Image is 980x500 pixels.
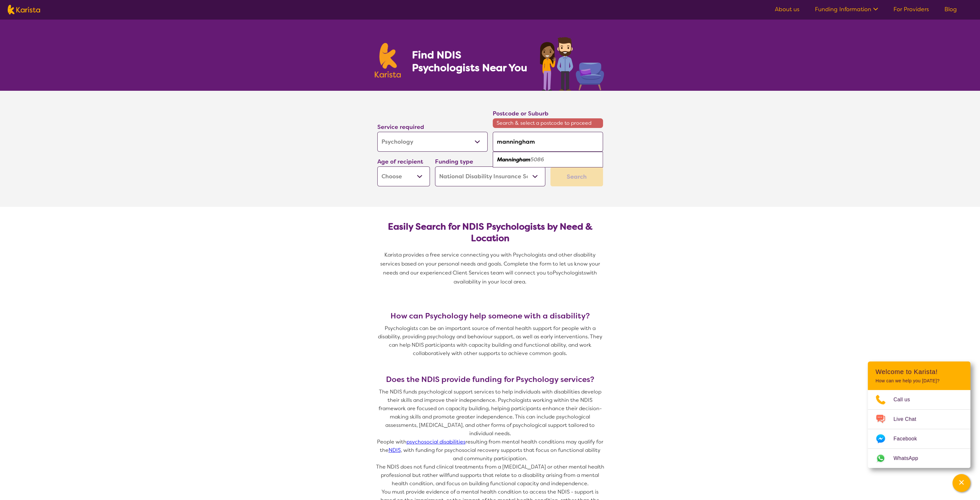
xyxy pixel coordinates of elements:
[406,438,465,445] a: psychosocial disabilities
[531,156,544,163] em: 5086
[868,361,970,468] div: Channel Menu
[815,5,878,13] a: Funding Information
[944,5,957,13] a: Blog
[893,414,924,424] span: Live Chat
[553,269,586,276] span: Psychologists
[868,390,970,468] ul: Choose channel
[435,158,473,165] label: Funding type
[497,156,531,163] em: Manningham
[8,5,40,14] img: Karista logo
[412,48,530,74] h1: Find NDIS Psychologists Near You
[893,453,926,463] span: WhatsApp
[496,154,600,166] div: Manningham 5086
[875,378,963,384] p: How can we help you [DATE]?
[375,324,606,358] p: Psychologists can be an important source of mental health support for people with a disability, p...
[538,35,606,91] img: psychology
[380,251,601,276] span: Karista provides a free service connecting you with Psychologists and other disability services b...
[952,474,970,492] button: Channel Menu
[775,5,800,13] a: About us
[375,43,401,78] img: Karista logo
[377,123,424,131] label: Service required
[392,472,601,487] span: fund supports that relate to a disability arising from a mental health condition, and focus on bu...
[875,368,963,376] h2: Welcome to Karista!
[893,5,929,13] a: For Providers
[377,158,423,165] label: Age of recipient
[893,395,918,404] span: Call us
[493,110,549,117] label: Postcode or Suburb
[493,118,603,128] span: Search & select a postcode to proceed
[868,449,970,468] a: Web link opens in a new tab.
[375,438,606,463] p: People with resulting from mental health conditions may qualify for the , with funding for psycho...
[893,434,925,444] span: Facebook
[375,375,606,384] h3: Does the NDIS provide funding for Psychology services?
[493,132,603,152] input: Type
[375,388,606,438] p: The NDIS funds psychological support services to help individuals with disabilities develop their...
[375,311,606,320] h3: How can Psychology help someone with a disability?
[375,463,606,488] p: The NDIS does not fund clinical treatments from a [MEDICAL_DATA] or other mental health professio...
[389,447,401,453] a: NDIS
[382,221,598,244] h2: Easily Search for NDIS Psychologists by Need & Location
